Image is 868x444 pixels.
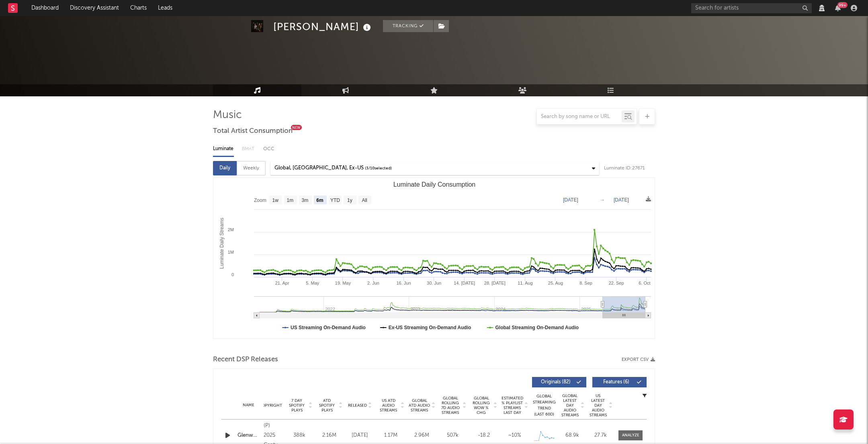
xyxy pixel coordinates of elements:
[259,403,282,408] span: Copyright
[274,163,364,173] div: Global, [GEOGRAPHIC_DATA], Ex-US
[501,396,523,415] span: Estimated % Playlist Streams Last Day
[427,281,441,285] text: 30. Jun
[316,398,338,413] span: ATD Spotify Plays
[408,432,435,440] div: 2.96M
[231,272,234,277] text: 0
[408,398,430,413] span: Global ATD Audio Streams
[335,281,351,285] text: 19. May
[316,198,323,203] text: 6m
[579,281,592,285] text: 8. Sep
[213,126,293,136] span: Total Artist Consumption
[495,325,579,330] text: Global Streaming On-Demand Audio
[563,197,578,203] text: [DATE]
[213,142,234,156] div: Luminate
[291,325,366,330] text: US Streaming On-Demand Audio
[622,357,655,362] button: Export CSV
[228,227,234,232] text: 2M
[330,198,340,203] text: YTD
[439,432,466,440] div: 507k
[396,281,411,285] text: 16. Jun
[348,403,367,408] span: Released
[389,325,471,330] text: Ex-US Streaming On-Demand Audio
[237,402,260,408] div: Name
[691,3,812,13] input: Search for artists
[604,163,655,173] div: Luminate ID: 27671
[470,396,492,415] span: Global Rolling WoW % Chg
[347,198,352,203] text: 1y
[286,432,312,440] div: 388k
[219,218,225,269] text: Luminate Daily Streams
[316,432,342,440] div: 2.16M
[377,432,404,440] div: 1.17M
[263,142,274,156] div: OCC
[470,432,497,440] div: -18.2
[835,5,841,11] button: 99+
[377,398,399,413] span: US ATD Audio Streams
[837,2,848,8] div: 99 +
[228,250,234,255] text: 1M
[532,377,586,387] button: Originals(82)
[383,20,433,32] button: Tracking
[287,198,294,203] text: 1m
[213,161,237,175] div: Daily
[393,181,476,188] text: Luminate Daily Consumption
[560,432,584,440] div: 68.9k
[560,393,579,418] span: Global Latest Day Audio Streams
[362,198,367,203] text: All
[306,281,319,285] text: 5. May
[454,281,475,285] text: 14. [DATE]
[532,393,556,418] div: Global Streaming Trend (Last 60D)
[439,396,461,415] span: Global Rolling 7D Audio Streams
[213,178,655,338] svg: Luminate Daily Consumption
[346,432,373,440] div: [DATE]
[518,281,532,285] text: 11. Aug
[639,281,650,285] text: 6. Oct
[213,355,278,365] span: Recent DSP Releases
[588,393,608,418] span: US Latest Day Audio Streams
[302,198,309,203] text: 3m
[537,114,622,120] input: Search by song name or URL
[548,281,563,285] text: 25. Aug
[291,125,302,130] div: New
[609,281,624,285] text: 22. Sep
[614,197,629,203] text: [DATE]
[273,20,373,33] div: [PERSON_NAME]
[237,432,260,440] a: Glenwood
[237,161,266,175] div: Weekly
[537,380,574,385] span: Originals ( 82 )
[286,398,307,413] span: 7 Day Spotify Plays
[254,198,266,203] text: Zoom
[501,432,528,440] div: ~ 10 %
[598,380,635,385] span: Features ( 6 )
[272,198,279,203] text: 1w
[592,377,647,387] button: Features(6)
[275,281,289,285] text: 21. Apr
[484,281,506,285] text: 28. [DATE]
[365,163,392,173] span: ( 3 / 10 selected)
[588,432,612,440] div: 27.7k
[367,281,379,285] text: 2. Jun
[600,197,605,203] text: →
